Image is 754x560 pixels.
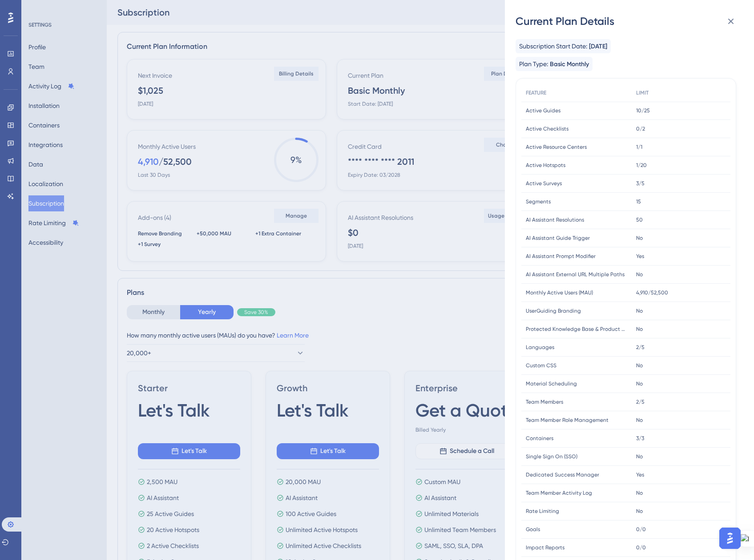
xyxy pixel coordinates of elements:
[636,198,641,205] span: 15
[526,398,563,405] span: Team Members
[516,14,743,28] div: Current Plan Details
[636,89,649,96] span: LIMIT
[526,234,590,242] span: AI Assistant Guide Trigger
[636,234,643,242] span: No
[636,508,643,515] span: No
[636,417,643,424] span: No
[636,398,645,405] span: 2/5
[636,344,645,351] span: 2/5
[636,271,643,278] span: No
[636,435,644,442] span: 3/3
[550,59,589,70] span: Basic Monthly
[526,180,562,187] span: Active Surveys
[526,380,577,387] span: Material Scheduling
[636,289,668,296] span: 4,910/52,500
[526,89,546,96] span: FEATURE
[526,362,556,369] span: Custom CSS
[526,471,599,478] span: Dedicated Success Manager
[717,525,743,552] iframe: UserGuiding AI Assistant Launcher
[526,162,565,169] span: Active Hotspots
[526,435,553,442] span: Containers
[636,162,647,169] span: 1/20
[636,180,645,187] span: 3/5
[519,59,548,69] span: Plan Type:
[636,326,643,333] span: No
[526,198,551,205] span: Segments
[526,417,609,424] span: Team Member Role Management
[636,125,645,132] span: 0/2
[636,362,643,369] span: No
[526,143,587,151] span: Active Resource Centers
[636,380,643,387] span: No
[526,216,584,223] span: AI Assistant Resolutions
[526,253,596,260] span: AI Assistant Prompt Modifier
[636,471,644,478] span: Yes
[526,453,577,460] span: Single Sign On (SSO)
[526,107,560,114] span: Active Guides
[526,526,540,533] span: Goals
[636,307,643,314] span: No
[526,326,627,333] span: Protected Knowledge Base & Product Updates
[526,508,559,515] span: Rate Limiting
[526,489,592,496] span: Team Member Activity Log
[636,489,643,496] span: No
[519,41,587,52] span: Subscription Start Date:
[526,289,593,296] span: Monthly Active Users (MAU)
[589,41,607,52] span: [DATE]
[526,271,625,278] span: AI Assistant External URL Multiple Paths
[636,544,646,551] span: 0/0
[526,544,564,551] span: Impact Reports
[636,253,644,260] span: Yes
[526,125,569,132] span: Active Checklists
[636,216,643,223] span: 50
[636,143,642,151] span: 1/1
[526,307,581,314] span: UserGuiding Branding
[526,344,554,351] span: Languages
[636,526,646,533] span: 0/0
[636,453,643,460] span: No
[636,107,650,114] span: 10/25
